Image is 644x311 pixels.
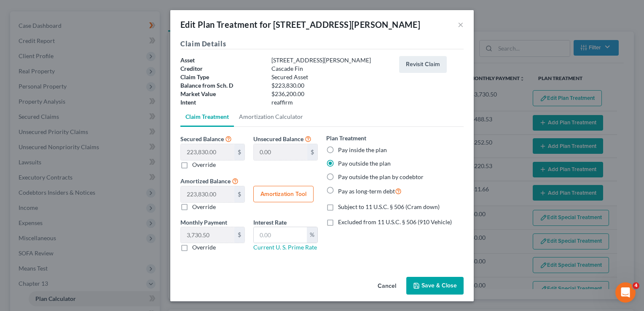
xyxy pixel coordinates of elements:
[307,227,317,243] div: %
[180,107,234,127] a: Claim Treatment
[192,203,216,211] label: Override
[338,218,452,225] span: Excluded from 11 U.S.C. § 506 (910 Vehicle)
[192,161,216,169] label: Override
[180,19,420,30] div: Edit Plan Treatment for [STREET_ADDRESS][PERSON_NAME]
[338,173,424,181] label: Pay outside the plan by codebtor
[180,177,231,185] span: Amortized Balance
[234,227,244,243] div: $
[180,39,464,49] h5: Claim Details
[176,98,267,107] div: Intent
[181,144,234,160] input: 0.00
[267,90,395,98] div: $236,200.00
[176,81,267,90] div: Balance from Sch. D
[326,134,366,142] label: Plan Treatment
[267,64,395,73] div: Cascade Fin
[234,107,308,127] a: Amortization Calculator
[176,56,267,64] div: Asset
[234,144,244,160] div: $
[176,64,267,73] div: Creditor
[307,144,317,160] div: $
[176,73,267,81] div: Claim Type
[338,186,402,196] label: Pay as long-term debt
[399,56,447,73] button: Revisit Claim
[267,73,395,81] div: Secured Asset
[180,218,227,227] label: Monthly Payment
[267,98,395,107] div: reaffirm
[254,144,307,160] input: 0.00
[615,282,636,303] iframe: Intercom live chat
[406,277,464,295] button: Save & Close
[338,146,387,154] label: Pay inside the plan
[192,243,216,252] label: Override
[458,19,464,29] button: ×
[253,186,314,203] button: Amortization Tool
[338,203,440,210] span: Subject to 11 U.S.C. § 506 (Cram down)
[180,135,224,142] span: Secured Balance
[181,186,234,202] input: 0.00
[181,227,234,243] input: 0.00
[234,186,244,202] div: $
[267,56,395,64] div: [STREET_ADDRESS][PERSON_NAME]
[338,159,391,168] label: Pay outside the plan
[254,227,307,243] input: 0.00
[633,282,639,289] span: 4
[371,278,403,295] button: Cancel
[176,90,267,98] div: Market Value
[267,81,395,90] div: $223,830.00
[253,244,317,251] a: Current U. S. Prime Rate
[253,135,303,142] span: Unsecured Balance
[253,218,287,227] label: Interest Rate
